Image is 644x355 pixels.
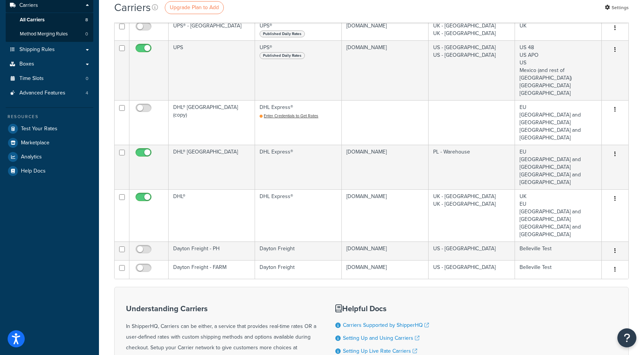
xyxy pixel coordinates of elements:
span: Time Slots [19,75,44,82]
td: [DOMAIN_NAME] [342,19,429,40]
td: DHL Express® [255,189,341,241]
td: US - [GEOGRAPHIC_DATA] US - [GEOGRAPHIC_DATA] [429,40,515,100]
a: All Carriers 8 [6,13,93,27]
a: Method Merging Rules 0 [6,27,93,41]
td: Dayton Freight [255,260,341,279]
td: UPS [169,40,255,100]
td: DHL Express® [255,100,341,145]
span: Test Your Rates [21,126,57,132]
td: UK - [GEOGRAPHIC_DATA] UK - [GEOGRAPHIC_DATA] [429,19,515,40]
span: Upgrade Plan to Add [170,3,219,11]
td: UK EU [GEOGRAPHIC_DATA] and [GEOGRAPHIC_DATA] [GEOGRAPHIC_DATA] and [GEOGRAPHIC_DATA] [515,189,602,241]
li: Advanced Features [6,86,93,100]
a: Test Your Rates [6,122,93,136]
span: 0 [85,31,88,37]
h3: Helpful Docs [335,304,435,313]
span: Boxes [19,61,34,67]
a: Shipping Rules [6,43,93,57]
td: UPS® [255,19,341,40]
td: Dayton Freight [255,241,341,260]
span: Published Daily Rates [260,52,305,59]
td: [DOMAIN_NAME] [342,260,429,279]
div: Resources [6,114,93,120]
a: Time Slots 0 [6,72,93,86]
a: Setting Up Live Rate Carriers [343,347,417,355]
a: Upgrade Plan to Add [165,1,224,14]
span: Marketplace [21,140,49,146]
a: Setting Up and Using Carriers [343,334,419,342]
td: Dayton Freight - PH [169,241,255,260]
td: PL - Warehouse [429,145,515,189]
button: Open Resource Center [617,328,636,347]
td: Dayton Freight - FARM [169,260,255,279]
a: Boxes [6,57,93,71]
span: All Carriers [20,17,45,23]
a: Analytics [6,150,93,164]
td: UPS® - [GEOGRAPHIC_DATA] [169,19,255,40]
span: Shipping Rules [19,46,55,53]
td: [DOMAIN_NAME] [342,189,429,241]
td: [DOMAIN_NAME] [342,241,429,260]
a: Enter Credentials to Get Rates [260,113,318,119]
span: Published Daily Rates [260,30,305,37]
a: Marketplace [6,136,93,150]
li: Method Merging Rules [6,27,93,41]
span: Advanced Features [19,90,65,96]
td: Belleville Test [515,260,602,279]
td: DHL® [169,189,255,241]
span: 0 [86,75,88,82]
a: Carriers Supported by ShipperHQ [343,321,429,329]
td: DHL® [GEOGRAPHIC_DATA] (copy) [169,100,255,145]
td: Belleville Test [515,241,602,260]
td: UPS® [255,40,341,100]
span: Enter Credentials to Get Rates [264,113,318,119]
span: Analytics [21,154,42,160]
a: Advanced Features 4 [6,86,93,100]
td: UK - [GEOGRAPHIC_DATA] UK - [GEOGRAPHIC_DATA] [429,189,515,241]
td: [DOMAIN_NAME] [342,145,429,189]
li: Time Slots [6,72,93,86]
td: EU [GEOGRAPHIC_DATA] and [GEOGRAPHIC_DATA] [GEOGRAPHIC_DATA] and [GEOGRAPHIC_DATA] [515,145,602,189]
a: Settings [605,2,629,13]
span: 4 [86,90,88,96]
td: [DOMAIN_NAME] [342,40,429,100]
td: UK [515,19,602,40]
h3: Understanding Carriers [126,304,316,313]
span: Method Merging Rules [20,31,68,37]
span: 8 [85,17,88,23]
a: Help Docs [6,164,93,178]
td: US - [GEOGRAPHIC_DATA] [429,260,515,279]
td: DHL Express® [255,145,341,189]
td: DHL® [GEOGRAPHIC_DATA] [169,145,255,189]
td: US - [GEOGRAPHIC_DATA] [429,241,515,260]
td: US 48 US APO US Mexico (and rest of [GEOGRAPHIC_DATA]) [GEOGRAPHIC_DATA] [GEOGRAPHIC_DATA] [515,40,602,100]
span: Carriers [19,2,38,9]
td: EU [GEOGRAPHIC_DATA] and [GEOGRAPHIC_DATA] [GEOGRAPHIC_DATA] and [GEOGRAPHIC_DATA] [515,100,602,145]
li: All Carriers [6,13,93,27]
span: Help Docs [21,168,46,174]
